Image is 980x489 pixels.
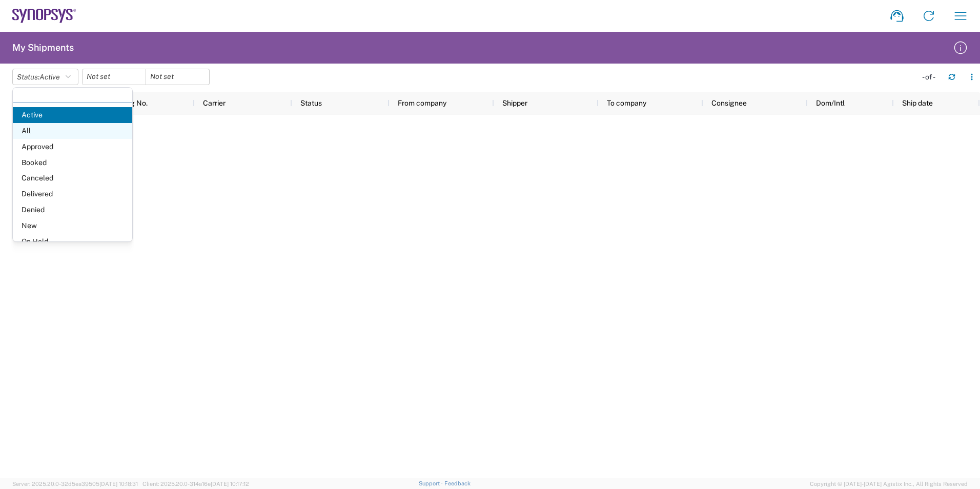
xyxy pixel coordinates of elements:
[13,202,132,218] span: Denied
[922,72,940,81] div: - of -
[203,99,226,107] span: Carrier
[13,139,132,155] span: Approved
[99,481,138,487] span: [DATE] 10:18:31
[607,99,646,107] span: To company
[810,479,968,488] span: Copyright © [DATE]-[DATE] Agistix Inc., All Rights Reserved
[502,99,527,107] span: Shipper
[13,123,132,139] span: All
[142,481,249,487] span: Client: 2025.20.0-314a16e
[13,218,132,234] span: New
[12,481,138,487] span: Server: 2025.20.0-32d5ea39505
[444,480,471,486] a: Feedback
[39,73,60,81] span: Active
[902,99,933,107] span: Ship date
[13,186,132,202] span: Delivered
[13,155,132,171] span: Booked
[12,42,74,54] h2: My Shipments
[211,481,249,487] span: [DATE] 10:17:12
[12,69,78,85] button: Status:Active
[83,69,146,85] input: Not set
[13,170,132,186] span: Canceled
[711,99,747,107] span: Consignee
[419,480,444,486] a: Support
[300,99,322,107] span: Status
[13,107,132,123] span: Active
[13,234,132,250] span: On Hold
[816,99,845,107] span: Dom/Intl
[398,99,446,107] span: From company
[146,69,209,85] input: Not set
